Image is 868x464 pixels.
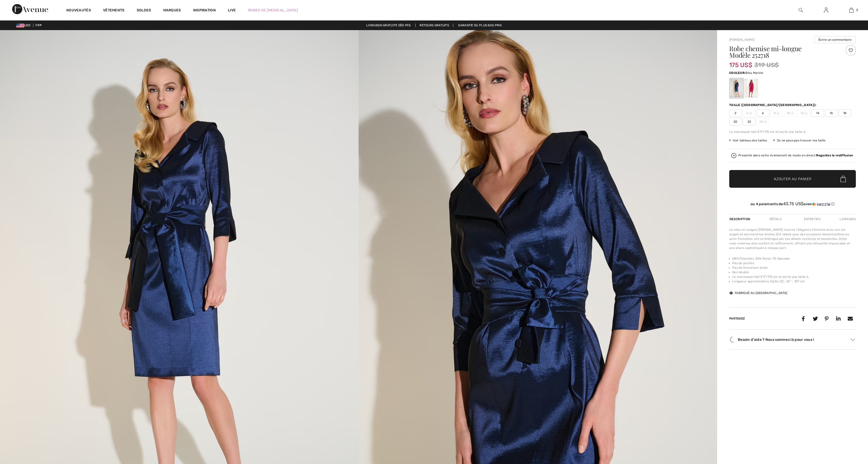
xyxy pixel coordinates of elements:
[757,118,769,125] span: 24
[729,45,835,58] h1: Robe chemise mi-longue Modèle 252718
[454,24,506,27] a: Garantie du plus bas prix
[193,8,216,13] span: Inspiration
[228,8,236,13] a: Live
[824,7,828,13] img: Mes infos
[812,202,830,206] img: Sezzle
[757,109,769,117] span: 6
[163,8,181,13] a: Marques
[729,201,856,208] div: ou 4 paiements de43.75 US$avecSezzle Cliquez pour en savoir plus sur Sezzle
[16,24,32,27] span: USD
[754,60,779,70] span: 319 US$
[732,256,856,261] li: 68% Polyester, 25% Nylon, 7% Spandex
[415,24,453,27] a: Retours gratuits
[729,170,856,188] button: Ajouter au panier
[820,7,832,13] a: Se connecter
[774,176,812,182] span: Ajouter au panier
[856,8,858,12] span: 3
[814,36,856,43] button: Écrire un commentaire
[66,8,91,13] a: Nouveautés
[732,275,856,279] li: Le mannequin fait 5'9"/175 cm et porte une taille 6.
[825,109,838,117] span: 16
[729,201,856,206] div: ou 4 paiements de avec
[784,109,797,117] span: 10
[729,118,742,125] span: 20
[764,120,766,123] img: ring-m.svg
[731,153,736,158] img: Regardez la rediffusion
[732,265,856,270] li: Pas de fermeture éclair
[16,24,24,28] img: US Dollar
[729,336,856,343] div: Besoin d'aide ? Nous sommes là pour vous !
[749,112,752,114] img: ring-m.svg
[799,7,803,13] img: recherche
[729,103,818,107] div: Taille ([GEOGRAPHIC_DATA]/[GEOGRAPHIC_DATA]):
[137,8,151,13] a: Soldes
[729,71,745,75] span: Couleur:
[773,138,826,143] div: Je ne peux pas trouver ma taille
[729,109,742,117] span: 2
[12,4,48,14] img: 1ère Avenue
[791,112,794,114] img: ring-m.svg
[732,279,856,284] li: Longueur approximative (taille 12) : 42" - 107 cm
[838,215,856,224] div: Livraison
[839,109,851,117] span: 18
[729,38,755,41] a: [PERSON_NAME]
[839,7,864,13] a: 3
[103,8,125,13] a: Vêtements
[362,24,415,27] a: Livraison gratuite dès 99$
[777,112,779,114] img: ring-m.svg
[770,109,783,117] span: 8
[729,138,767,143] span: Voir tableau des tailles
[816,154,853,157] strong: Regardez la rediffusion
[732,270,856,275] li: Non doublé
[738,154,853,157] div: Presenté dans notre événement de mode en direct.
[729,291,787,295] div: Fabriqué au [GEOGRAPHIC_DATA]
[248,8,298,13] a: Robes de [MEDICAL_DATA]
[729,227,856,250] div: La robe mi-longue [PERSON_NAME] incarne l'élégance féminine avec son col soigné et ses manches dr...
[729,317,745,320] span: Partagez
[765,215,786,224] div: Détails
[743,109,756,117] span: 4
[840,176,846,182] img: Bag.svg
[35,24,42,27] span: FR
[730,79,743,98] div: Bleu Marine
[729,56,752,69] span: 175 US$
[805,112,807,114] img: ring-m.svg
[800,215,825,224] div: Entretien
[745,71,763,75] span: Bleu Marine
[798,109,810,117] span: 12
[732,261,856,265] li: Pas de poches
[811,109,824,117] span: 14
[743,118,756,125] span: 22
[851,339,855,341] img: Arrow2.svg
[783,201,804,206] span: 43.75 US$
[729,215,751,224] div: Description
[849,7,854,13] img: Mon panier
[729,130,856,134] div: Le mannequin fait 5'9"/175 cm et porte une taille 6.
[745,79,758,98] div: Geranium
